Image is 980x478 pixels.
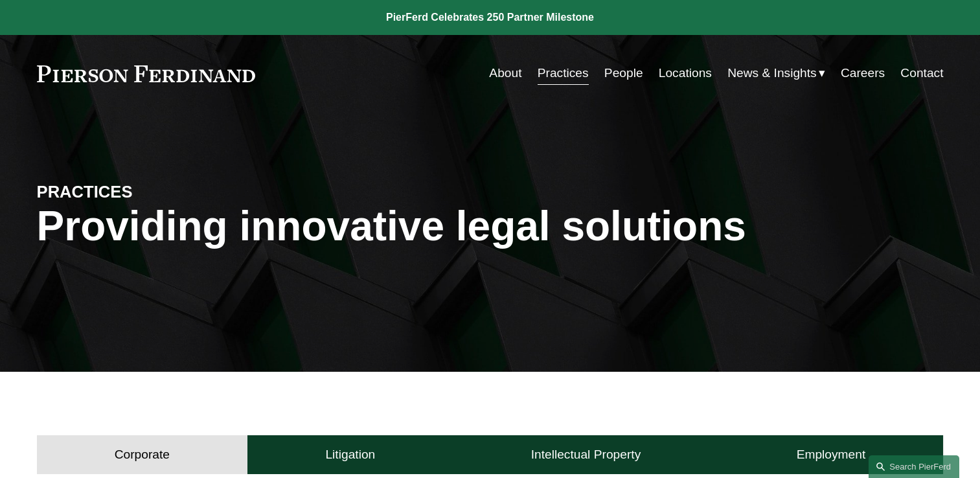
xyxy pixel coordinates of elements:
[727,62,817,85] span: News & Insights
[325,447,375,462] h4: Litigation
[727,61,825,85] a: folder dropdown
[37,181,264,202] h4: PRACTICES
[869,455,959,478] a: Search this site
[659,61,712,85] a: Locations
[604,61,643,85] a: People
[489,61,521,85] a: About
[531,447,641,462] h4: Intellectual Property
[797,447,866,462] h4: Employment
[37,203,944,250] h1: Providing innovative legal solutions
[538,61,589,85] a: Practices
[841,61,885,85] a: Careers
[900,61,943,85] a: Contact
[115,447,170,462] h4: Corporate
